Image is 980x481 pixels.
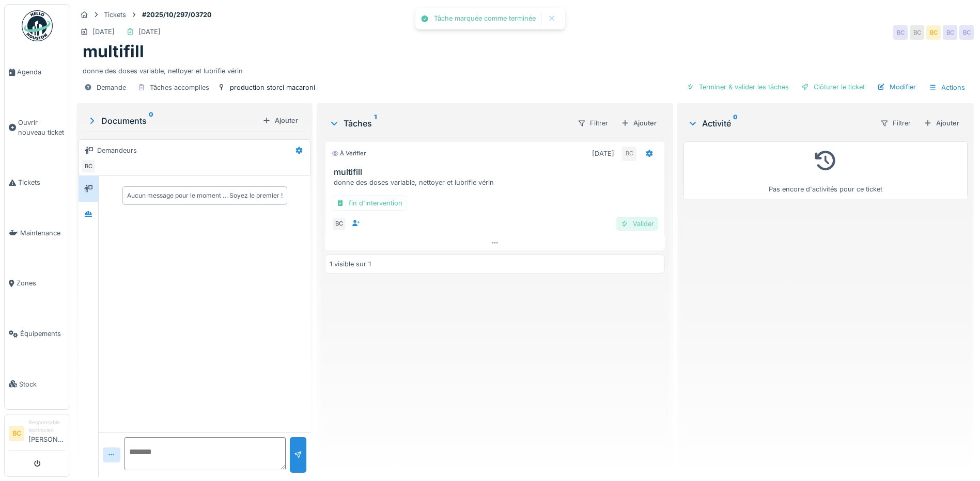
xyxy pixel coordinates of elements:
[28,419,66,448] li: [PERSON_NAME]
[5,359,70,409] a: Stock
[733,117,738,130] sup: 0
[104,10,126,20] div: Tickets
[434,14,536,23] div: Tâche marquée comme terminée
[9,419,66,451] a: BC Responsable technicien[PERSON_NAME]
[616,217,658,231] div: Valider
[617,116,661,130] div: Ajouter
[334,167,660,177] h3: multifill
[149,115,153,127] sup: 0
[924,80,970,95] div: Actions
[83,62,968,76] div: donne des doses variable, nettoyer et lubrifie vérin
[893,25,908,40] div: BC
[920,116,963,130] div: Ajouter
[690,146,961,194] div: Pas encore d'activités pour ce ticket
[329,117,569,130] div: Tâches
[92,27,115,37] div: [DATE]
[332,217,346,231] div: BC
[17,67,66,77] span: Agenda
[5,157,70,208] a: Tickets
[87,115,258,127] div: Documents
[138,27,161,37] div: [DATE]
[258,114,302,127] div: Ajouter
[5,258,70,309] a: Zones
[150,83,209,92] div: Tâches accomplies
[334,178,660,187] div: donne des doses variable, nettoyer et lubrifie vérin
[330,259,371,269] div: 1 visible sur 1
[138,10,216,20] strong: #2025/10/297/03720
[5,98,70,158] a: Ouvrir nouveau ticket
[18,118,66,137] span: Ouvrir nouveau ticket
[943,25,957,40] div: BC
[926,25,941,40] div: BC
[230,83,315,92] div: production storci macaroni
[910,25,924,40] div: BC
[22,10,53,41] img: Badge_color-CXgf-gQk.svg
[374,117,377,130] sup: 1
[97,83,126,92] div: Demande
[20,329,66,339] span: Équipements
[20,228,66,238] span: Maintenance
[797,80,869,94] div: Clôturer le ticket
[592,149,614,158] div: [DATE]
[682,80,793,94] div: Terminer & valider les tâches
[9,426,24,441] li: BC
[959,25,974,40] div: BC
[622,147,636,161] div: BC
[573,116,613,131] div: Filtrer
[873,80,920,94] div: Modifier
[332,149,366,158] div: À vérifier
[18,178,66,187] span: Tickets
[83,42,144,61] h1: multifill
[81,159,96,173] div: BC
[17,278,66,288] span: Zones
[688,117,872,130] div: Activité
[28,419,66,435] div: Responsable technicien
[97,146,137,155] div: Demandeurs
[876,116,915,131] div: Filtrer
[5,208,70,259] a: Maintenance
[127,191,283,200] div: Aucun message pour le moment … Soyez le premier !
[5,309,70,359] a: Équipements
[332,196,407,211] div: fin d'intervention
[19,379,66,389] span: Stock
[5,47,70,98] a: Agenda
